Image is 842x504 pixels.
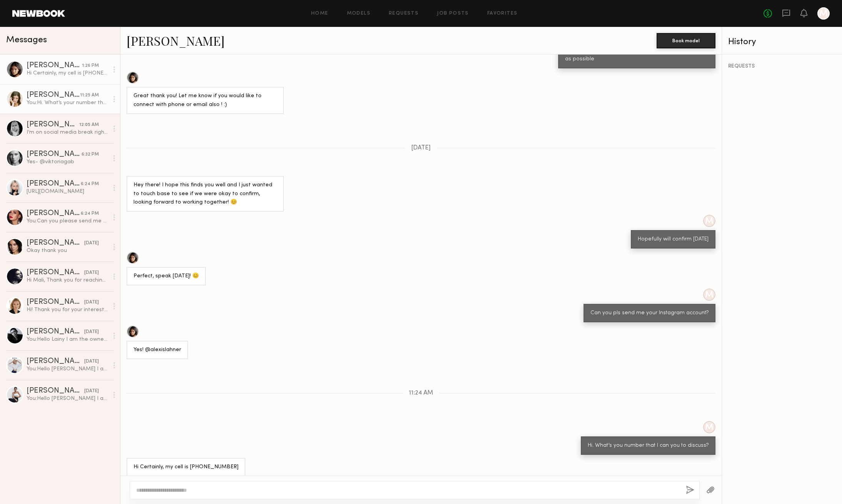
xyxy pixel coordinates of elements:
[27,70,108,77] div: Hi Certainly, my cell is [PHONE_NUMBER]
[728,38,836,46] div: History
[27,358,84,365] div: [PERSON_NAME]
[27,277,108,284] div: Hi Mali, Thank you for reaching out! I’d love to be part of your upcoming shoot on [DATE]. I am a...
[27,336,108,343] div: You: Hello Lainy I am the owner of a Fur Coat brand in [GEOGRAPHIC_DATA], we are going to do a ph...
[84,269,99,277] div: [DATE]
[84,240,99,247] div: [DATE]
[27,99,108,106] div: You: Hi. What’s your number that I can call you to discuss?
[84,328,99,336] div: [DATE]
[79,121,99,129] div: 12:05 AM
[80,92,99,99] div: 11:25 AM
[27,158,108,166] div: Yes- @viktoriagab
[81,181,99,188] div: 6:24 PM
[82,151,99,158] div: 6:32 PM
[133,272,199,281] div: Perfect, speak [DATE]! 😊
[133,463,238,472] div: Hi Certainly, my cell is [PHONE_NUMBER]
[27,365,108,373] div: You: Hello [PERSON_NAME] I am the owner of a Fur Coat brand in [GEOGRAPHIC_DATA], we are going to...
[588,441,709,450] div: Hi. What’s you number that I can you to discuss?
[411,145,431,151] span: [DATE]
[27,121,79,129] div: [PERSON_NAME]
[27,395,108,402] div: You: Hello [PERSON_NAME] I am the owner of a Fur Coat brand in [GEOGRAPHIC_DATA], we are going to...
[409,390,433,396] span: 11:24 AM
[27,306,108,313] div: Hi! Thank you for your interest to book me but unfortunately I am not available this day already.
[27,188,108,195] div: [URL][DOMAIN_NAME]
[82,62,99,70] div: 1:26 PM
[27,387,84,395] div: [PERSON_NAME]
[27,328,84,336] div: [PERSON_NAME]
[27,210,81,217] div: [PERSON_NAME]
[27,151,82,158] div: [PERSON_NAME]
[638,235,709,244] div: Hopefully will confirm [DATE]
[657,33,715,48] button: Book model
[728,64,836,69] div: REQUESTS
[84,358,99,365] div: [DATE]
[27,247,108,254] div: Okay thank you
[590,309,709,318] div: Can you pls send me your Instagram account?
[347,11,370,16] a: Models
[487,11,518,16] a: Favorites
[817,7,830,20] a: M
[389,11,418,16] a: Requests
[133,92,277,109] div: Great thank you! Let me know if you would like to connect with phone or email also ! :)
[657,37,715,43] a: Book model
[84,388,99,395] div: [DATE]
[6,36,47,45] span: Messages
[27,62,82,70] div: [PERSON_NAME]
[84,299,99,306] div: [DATE]
[27,91,80,99] div: [PERSON_NAME]
[27,180,81,188] div: [PERSON_NAME]
[311,11,328,16] a: Home
[27,239,84,247] div: [PERSON_NAME]
[437,11,469,16] a: Job Posts
[565,46,709,64] div: Sounds great. Hair is fine shorter. I will confirm as soon as possible
[27,269,84,277] div: [PERSON_NAME]
[81,210,99,217] div: 6:24 PM
[27,129,108,136] div: I’m on social media break right now
[127,32,225,49] a: [PERSON_NAME]
[133,346,181,355] div: Yes! @alexislahner
[133,181,277,207] div: Hey there! I hope this finds you well and I just wanted to touch base to see if we were okay to c...
[27,217,108,225] div: You: Can you please send me your Instagram account?
[27,298,84,306] div: [PERSON_NAME]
